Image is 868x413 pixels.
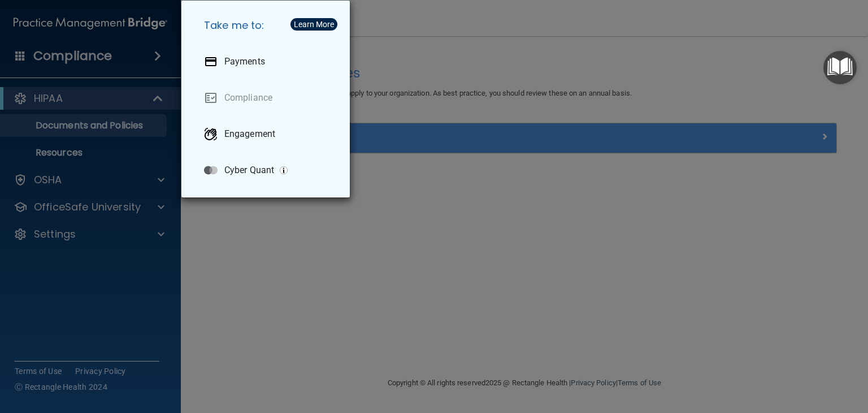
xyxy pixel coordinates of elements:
[224,56,265,67] p: Payments
[294,20,334,28] div: Learn More
[195,154,341,186] a: Cyber Quant
[224,165,274,176] p: Cyber Quant
[823,51,857,84] button: Open Resource Center
[195,118,341,150] a: Engagement
[224,128,275,140] p: Engagement
[195,82,341,114] a: Compliance
[195,10,341,41] h5: Take me to:
[195,46,341,78] a: Payments
[290,18,337,31] button: Learn More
